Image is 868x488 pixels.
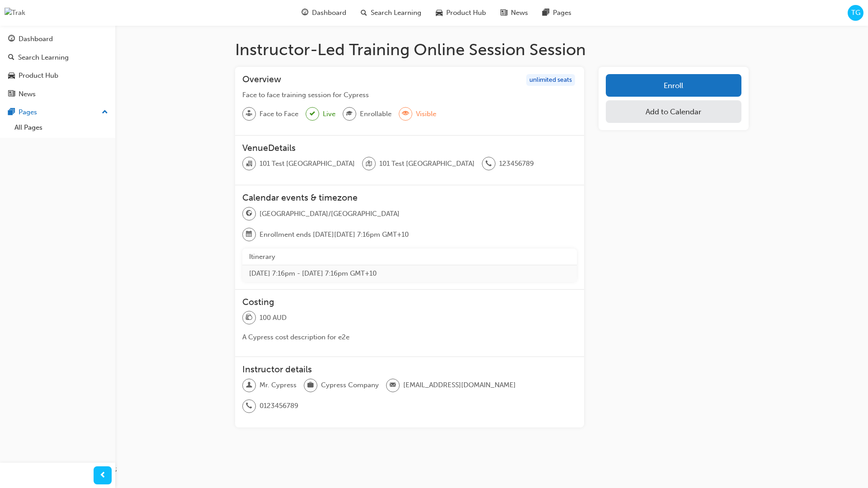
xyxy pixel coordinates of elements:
[246,312,252,324] span: money-icon
[235,40,749,60] h1: Instructor-Led Training Online Session Session
[446,8,486,18] span: Product Hub
[526,74,575,86] div: unlimited seats
[307,380,314,391] span: briefcase-icon
[4,67,112,84] a: Product Hub
[242,143,577,153] h3: VenueDetails
[486,158,492,170] span: phone-icon
[259,380,297,390] span: Mr. Cypress
[99,470,106,481] span: prev-icon
[8,35,15,43] span: guage-icon
[354,4,429,22] a: search-iconSearch Learning
[8,72,15,80] span: car-icon
[310,108,315,120] span: tick-icon
[542,7,549,19] span: pages-icon
[246,208,252,220] span: globe-icon
[664,81,683,90] span: Enroll
[511,8,528,18] span: News
[246,400,252,412] span: phone-icon
[246,108,252,120] span: sessionType_FACE_TO_FACE-icon
[416,109,436,119] span: Visible
[19,70,58,81] div: Product Hub
[246,229,252,240] span: calendar-icon
[18,52,69,63] div: Search Learning
[851,8,860,18] span: TG
[259,159,355,169] span: 101 Test [GEOGRAPHIC_DATA]
[4,31,112,47] a: Dashboard
[259,313,287,323] span: 100 AUD
[4,29,112,104] button: DashboardSearch LearningProduct HubNews
[535,4,579,22] a: pages-iconPages
[553,8,571,18] span: Pages
[246,380,252,391] span: man-icon
[4,86,112,103] a: News
[4,104,112,121] button: Pages
[499,159,534,169] span: 123456789
[242,91,369,99] span: Face to face training session for Cypress
[436,7,443,19] span: car-icon
[848,5,863,21] button: TG
[371,8,421,18] span: Search Learning
[8,90,15,99] span: news-icon
[242,192,577,203] h3: Calendar events & timezone
[19,34,53,44] div: Dashboard
[5,8,25,18] img: Trak
[302,7,308,19] span: guage-icon
[19,89,36,99] div: News
[360,109,392,119] span: Enrollable
[312,8,346,18] span: Dashboard
[323,109,335,119] span: Live
[259,401,298,411] span: 0123456789
[242,265,577,282] td: [DATE] 7:16pm - [DATE] 7:16pm GMT+10
[8,54,14,62] span: search-icon
[259,209,400,219] span: [GEOGRAPHIC_DATA]/[GEOGRAPHIC_DATA]
[606,74,741,97] button: Enroll
[8,108,15,117] span: pages-icon
[246,158,252,170] span: organisation-icon
[11,121,112,135] a: All Pages
[259,230,409,240] span: Enrollment ends [DATE][DATE] 7:16pm GMT+10
[242,364,577,375] h3: Instructor details
[321,380,379,390] span: Cypress Company
[493,4,535,22] a: news-iconNews
[366,158,372,170] span: location-icon
[346,108,353,120] span: graduationCap-icon
[242,333,349,341] span: A Cypress cost description for e2e
[259,109,298,119] span: Face to Face
[242,249,577,265] th: Itinerary
[294,4,354,22] a: guage-iconDashboard
[500,7,507,19] span: news-icon
[361,7,367,19] span: search-icon
[429,4,493,22] a: car-iconProduct Hub
[606,100,741,123] button: Add to Calendar
[242,297,577,307] h3: Costing
[242,74,281,86] h3: Overview
[4,49,112,66] a: Search Learning
[402,108,409,120] span: eye-icon
[102,107,108,118] span: up-icon
[19,107,37,117] div: Pages
[403,380,516,390] span: [EMAIL_ADDRESS][DOMAIN_NAME]
[379,159,475,169] span: 101 Test [GEOGRAPHIC_DATA]
[390,380,396,391] span: email-icon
